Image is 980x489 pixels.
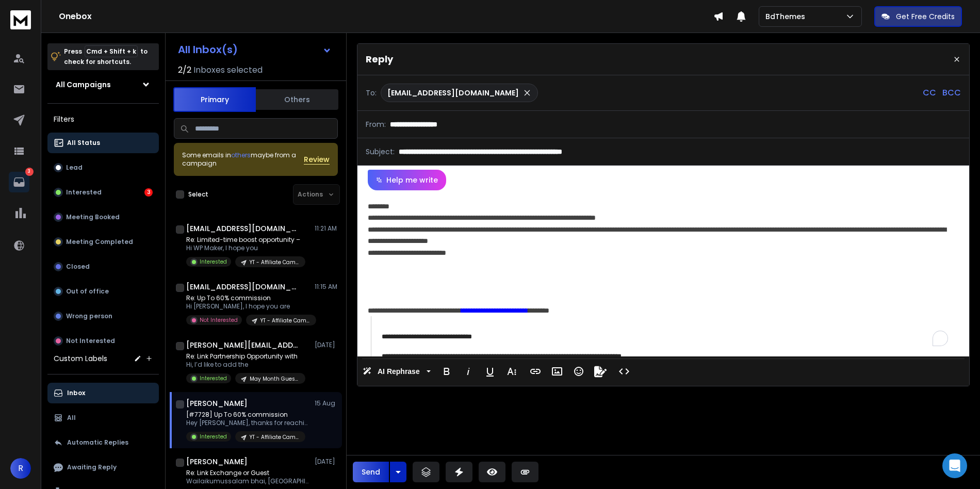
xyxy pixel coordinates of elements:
[67,438,128,447] p: Automatic Replies
[569,361,589,382] button: Emoticons
[47,232,159,252] button: Meeting Completed
[66,164,83,172] p: Lead
[186,340,300,350] h1: [PERSON_NAME][EMAIL_ADDRESS][DOMAIN_NAME]
[186,419,310,427] p: Hey [PERSON_NAME], thanks for reaching
[10,458,31,479] button: R
[47,457,159,478] button: Awaiting Reply
[614,361,634,382] button: Code View
[25,168,34,176] p: 3
[361,361,433,382] button: AI Rephrase
[200,433,227,441] p: Interested
[315,399,338,407] p: 15 Aug
[942,453,967,478] div: Open Intercom Messenger
[47,157,159,178] button: Lead
[173,87,256,112] button: Primary
[178,64,191,76] span: 2 / 2
[186,411,310,419] p: [#7728] Up To 60% commission
[366,88,377,98] p: To:
[437,361,456,382] button: Bold (⌘B)
[182,151,304,168] div: Some emails in maybe from a campaign
[85,45,138,57] span: Cmd + Shift + k
[66,213,120,221] p: Meeting Booked
[256,88,338,111] button: Others
[368,170,446,190] button: Help me write
[47,133,159,153] button: All Status
[591,361,610,382] button: Signature
[66,312,112,320] p: Wrong person
[186,469,310,477] p: Re: Link Exchange or Guest
[144,188,153,197] div: 3
[66,238,133,246] p: Meeting Completed
[56,79,111,90] h1: All Campaigns
[186,282,300,292] h1: [EMAIL_ADDRESS][DOMAIN_NAME]
[304,154,330,165] button: Review
[67,139,100,147] p: All Status
[250,258,299,266] p: YT - Affiliate Campaign 2025 Part -2
[186,236,305,244] p: Re: Limited-time boost opportunity –
[200,374,227,382] p: Interested
[186,477,310,485] p: Wailaikumussalam bhai, [GEOGRAPHIC_DATA]. Just send
[47,432,159,453] button: Automatic Replies
[480,361,500,382] button: Underline (⌘U)
[10,10,31,29] img: logo
[315,341,338,349] p: [DATE]
[170,39,340,60] button: All Inbox(s)
[47,306,159,327] button: Wrong person
[375,367,422,376] span: AI Rephrase
[353,462,389,482] button: Send
[47,207,159,227] button: Meeting Booked
[186,398,248,409] h1: [PERSON_NAME]
[366,52,393,67] p: Reply
[66,287,109,296] p: Out of office
[47,383,159,403] button: Inbox
[54,353,107,364] h3: Custom Labels
[200,258,227,266] p: Interested
[874,6,962,27] button: Get Free Credits
[186,302,310,311] p: Hi [PERSON_NAME], I hope you are
[459,361,478,382] button: Italic (⌘I)
[765,11,809,22] p: BdThemes
[315,283,338,291] p: 11:15 AM
[231,151,251,159] span: others
[186,244,305,252] p: Hi WP Maker, I hope you
[502,361,521,382] button: More Text
[9,172,29,192] a: 3
[315,458,338,466] p: [DATE]
[47,407,159,428] button: All
[47,256,159,277] button: Closed
[186,223,300,234] h1: [EMAIL_ADDRESS][DOMAIN_NAME]
[896,11,955,22] p: Get Free Credits
[366,119,386,129] p: From:
[66,188,102,197] p: Interested
[315,224,338,233] p: 11:21 AM
[67,463,117,471] p: Awaiting Reply
[47,331,159,351] button: Not Interested
[188,190,208,199] label: Select
[67,414,76,422] p: All
[193,64,263,76] h3: Inboxes selected
[387,88,519,98] p: [EMAIL_ADDRESS][DOMAIN_NAME]
[66,263,90,271] p: Closed
[526,361,545,382] button: Insert Link (⌘K)
[47,112,159,126] h3: Filters
[186,361,305,369] p: Hi, I’d like to add the
[250,433,299,441] p: YT - Affiliate Campaign 2025 Part -2
[260,317,310,324] p: YT - Affiliate Campaign 2025 Part -2
[942,87,961,99] p: BCC
[357,190,969,356] div: To enrich screen reader interactions, please activate Accessibility in Grammarly extension settings
[59,10,713,23] h1: Onebox
[366,146,395,157] p: Subject:
[47,74,159,95] button: All Campaigns
[47,182,159,203] button: Interested3
[186,352,305,361] p: Re: Link Partnership Opportunity with
[186,294,310,302] p: Re: Up To 60% commission
[923,87,936,99] p: CC
[200,316,238,324] p: Not Interested
[186,457,248,467] h1: [PERSON_NAME]
[547,361,567,382] button: Insert Image (⌘P)
[250,375,299,383] p: May Month Guest post or Link Exchange Outreach Campaign
[178,44,238,55] h1: All Inbox(s)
